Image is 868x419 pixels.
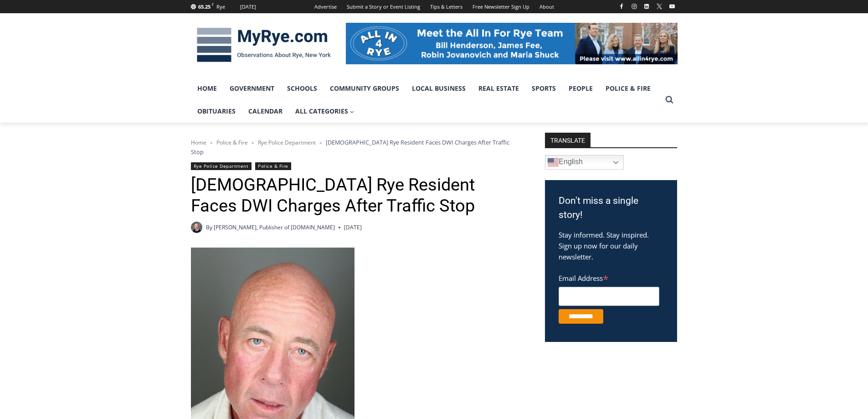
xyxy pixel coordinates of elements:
p: Stay informed. Stay inspired. Sign up now for our daily newsletter. [559,229,663,262]
a: Calendar [242,100,289,123]
a: Sports [525,77,562,100]
a: YouTube [667,1,678,12]
a: All Categories [289,100,361,123]
span: [DEMOGRAPHIC_DATA] Rye Resident Faces DWI Charges After Traffic Stop [191,138,509,155]
h3: Don't miss a single story! [559,194,663,222]
div: Rye [216,3,225,11]
span: F [212,2,214,7]
img: MyRye.com [191,21,337,69]
button: View Search Form [661,92,678,108]
a: Real Estate [472,77,525,100]
a: English [545,155,624,170]
time: [DATE] [344,223,362,232]
a: Home [191,77,223,100]
div: [DATE] [240,3,256,11]
span: All Categories [295,106,354,116]
span: > [319,140,322,146]
nav: Primary Navigation [191,77,661,123]
span: By [206,223,212,232]
span: 65.25 [198,3,211,10]
a: Local Business [406,77,472,100]
img: All in for Rye [346,23,678,64]
a: X [654,1,665,12]
span: > [210,140,213,146]
a: Rye Police Department [258,139,316,146]
a: Facebook [616,1,627,12]
a: Schools [281,77,324,100]
a: Government [223,77,281,100]
a: Instagram [629,1,640,12]
span: > [252,140,254,146]
a: Rye Police Department [191,162,252,170]
h1: [DEMOGRAPHIC_DATA] Rye Resident Faces DWI Charges After Traffic Stop [191,175,521,216]
a: Author image [191,222,202,233]
a: Home [191,139,206,146]
a: Community Groups [324,77,406,100]
img: en [548,157,559,168]
strong: TRANSLATE [545,133,591,147]
nav: Breadcrumbs [191,138,521,156]
a: Police & Fire [599,77,657,100]
label: Email Address [559,269,659,285]
a: Obituaries [191,100,242,123]
a: People [562,77,599,100]
a: [PERSON_NAME], Publisher of [DOMAIN_NAME] [214,223,335,231]
a: Police & Fire [216,139,248,146]
a: Linkedin [641,1,652,12]
a: Police & Fire [255,162,291,170]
